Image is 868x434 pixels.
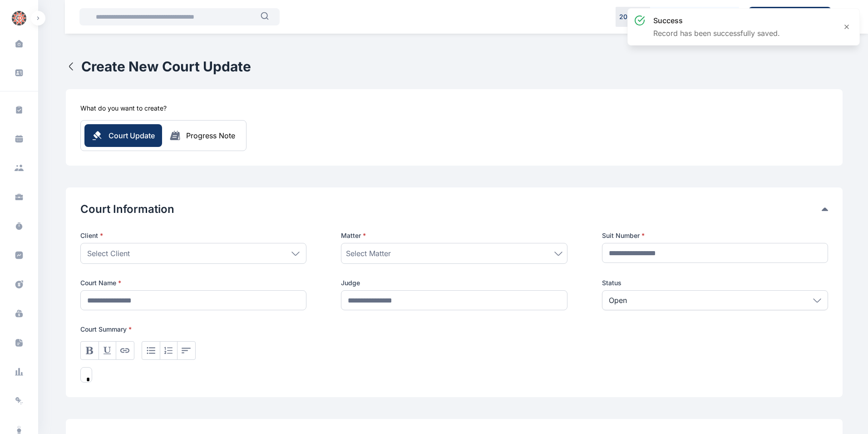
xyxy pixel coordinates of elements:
[87,248,130,259] span: Select Client
[341,231,366,240] span: Matter
[341,278,567,288] label: Judge
[162,130,242,141] button: Progress Note
[602,278,828,288] label: Status
[346,248,391,259] span: Select Matter
[80,231,306,240] p: Client
[619,12,647,21] p: 20 : 45 : 44
[80,325,828,334] p: Court Summary
[80,104,167,113] h5: What do you want to create?
[186,130,235,141] div: Progress Note
[80,278,306,288] label: Court Name
[653,28,780,39] p: Record has been successfully saved.
[609,295,627,306] p: Open
[80,202,822,217] button: Court Information
[81,58,251,75] h1: Create New Court Update
[653,15,780,26] h3: success
[80,202,828,217] div: Court Information
[84,124,162,147] button: Court Update
[602,231,828,240] label: Suit Number
[108,130,155,141] span: Court Update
